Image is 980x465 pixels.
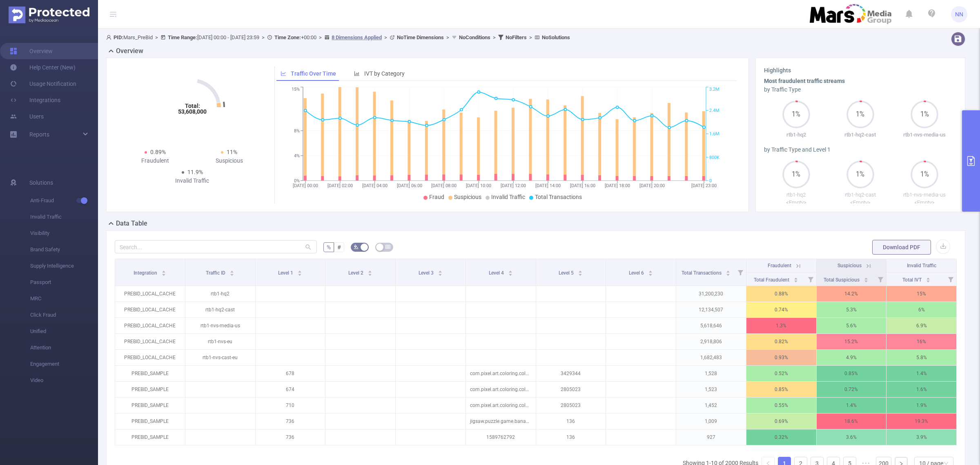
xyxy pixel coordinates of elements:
[746,429,816,445] p: 0.32%
[746,334,816,349] p: 0.82%
[764,131,828,139] p: rtb1-hq2
[466,366,536,381] p: com.pixel.art.coloring.color.number
[466,398,536,413] p: com.pixel.art.coloring.color.number
[746,382,816,397] p: 0.85%
[782,111,810,118] span: 1%
[817,366,886,381] p: 0.85%
[648,269,653,272] i: icon: caret-up
[297,269,302,274] div: Sort
[281,71,286,76] i: icon: line-chart
[30,241,98,258] span: Brand Safety
[746,398,816,413] p: 0.55%
[559,270,575,276] span: Level 5
[168,34,197,40] b: Time Range:
[332,34,382,40] u: 8 Dimensions Applied
[864,276,869,281] div: Sort
[676,350,746,365] p: 1,682,483
[30,323,98,340] span: Unified
[817,414,886,429] p: 18.6%
[115,414,185,429] p: PREBID_SAMPLE
[431,183,457,188] tspan: [DATE] 08:00
[116,46,143,56] h2: Overview
[945,273,956,286] i: Filter menu
[817,334,886,349] p: 15.2%
[506,34,527,40] b: No Filters
[886,350,956,365] p: 5.8%
[864,279,869,282] i: icon: caret-down
[746,286,816,302] p: 0.88%
[438,273,442,275] i: icon: caret-down
[459,34,490,40] b: No Conditions
[893,131,957,139] p: rtb1-nvs-media-us
[735,259,746,286] i: Filter menu
[466,382,536,397] p: com.pixel.art.coloring.color.number
[115,286,185,302] p: PREBID_LOCAL_CACHE
[817,302,886,317] p: 5.3%
[185,103,200,109] tspan: Total:
[926,276,931,281] div: Sort
[134,270,158,276] span: Integration
[115,318,185,333] p: PREBID_LOCAL_CACHE
[185,318,255,333] p: rtb1-nvs-media-us
[367,269,372,274] div: Sort
[817,350,886,365] p: 4.9%
[10,43,53,59] a: Overview
[536,398,606,413] p: 2805023
[10,108,44,125] a: Users
[419,270,435,276] span: Level 3
[368,273,372,275] i: icon: caret-down
[639,183,665,188] tspan: [DATE] 20:00
[768,263,791,268] span: Fraudulent
[30,340,98,356] span: Attention
[153,34,160,40] span: >
[227,149,237,155] span: 11%
[746,366,816,381] p: 0.52%
[817,382,886,397] p: 0.72%
[828,191,892,199] p: rtb1-hq2-cast
[536,414,606,429] p: 136
[886,382,956,397] p: 1.6%
[162,273,166,275] i: icon: caret-down
[10,76,76,92] a: Usage Notification
[578,269,583,272] i: icon: caret-up
[10,92,60,108] a: Integrations
[782,171,810,178] span: 1%
[454,194,481,200] span: Suspicious
[746,350,816,365] p: 0.93%
[256,414,325,429] p: 736
[278,270,294,276] span: Level 1
[230,273,234,275] i: icon: caret-down
[605,183,630,188] tspan: [DATE] 18:00
[115,334,185,349] p: PREBID_LOCAL_CACHE
[676,366,746,381] p: 1,528
[886,318,956,333] p: 6.9%
[256,366,325,381] p: 678
[926,279,930,282] i: icon: caret-down
[368,269,372,272] i: icon: caret-up
[316,34,324,40] span: >
[362,183,388,188] tspan: [DATE] 04:00
[864,276,869,279] i: icon: caret-up
[536,366,606,381] p: 3429344
[648,269,653,274] div: Sort
[30,258,98,274] span: Supply Intelligence
[726,269,731,274] div: Sort
[676,382,746,397] p: 1,523
[466,429,536,445] p: 1589762792
[385,244,390,249] i: icon: table
[30,307,98,323] span: Click Fraud
[491,194,525,200] span: Invalid Traffic
[29,174,53,191] span: Solutions
[793,276,798,281] div: Sort
[161,269,166,274] div: Sort
[185,350,255,365] p: rtb1-nvs-cast-eu
[116,219,147,228] h2: Data Table
[570,183,595,188] tspan: [DATE] 16:00
[501,183,526,188] tspan: [DATE] 12:00
[114,34,123,40] b: PID:
[817,398,886,413] p: 1.4%
[886,429,956,445] p: 3.9%
[354,71,360,76] i: icon: bar-chart
[294,178,300,183] tspan: 0%
[293,183,318,188] tspan: [DATE] 00:00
